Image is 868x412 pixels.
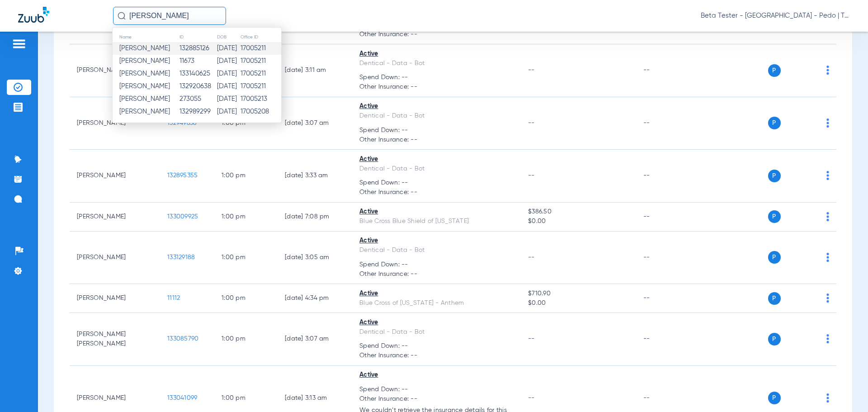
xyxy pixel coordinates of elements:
[528,298,628,308] span: $0.00
[70,284,160,313] td: [PERSON_NAME]
[214,150,278,203] td: 1:00 PM
[768,170,781,182] span: P
[359,73,514,82] span: Spend Down: --
[359,82,514,92] span: Other Insurance: --
[278,203,352,232] td: [DATE] 7:08 PM
[359,111,514,121] div: Dentical - Data - Bot
[768,292,781,305] span: P
[359,207,514,217] div: Active
[359,351,514,360] span: Other Insurance: --
[359,385,514,394] span: Spend Down: --
[167,213,198,220] span: 133009925
[528,207,628,217] span: $386.50
[217,80,241,93] td: [DATE]
[240,80,281,93] td: 17005211
[528,120,535,126] span: --
[167,120,197,126] span: 132949638
[217,42,241,55] td: [DATE]
[214,203,278,232] td: 1:00 PM
[768,64,781,77] span: P
[359,59,514,68] div: Dentical - Data - Bot
[240,42,281,55] td: 17005211
[359,135,514,145] span: Other Insurance: --
[359,394,514,404] span: Other Insurance: --
[214,232,278,284] td: 1:00 PM
[119,57,170,64] span: [PERSON_NAME]
[528,172,535,179] span: --
[359,188,514,197] span: Other Insurance: --
[636,44,697,97] td: --
[636,203,697,232] td: --
[359,102,514,111] div: Active
[636,232,697,284] td: --
[359,155,514,164] div: Active
[119,95,170,102] span: [PERSON_NAME]
[217,93,241,105] td: [DATE]
[179,55,217,67] td: 11673
[278,232,352,284] td: [DATE] 3:05 AM
[826,253,829,262] img: group-dot-blue.svg
[636,284,697,313] td: --
[359,270,514,279] span: Other Insurance: --
[167,172,198,179] span: 132895355
[70,44,160,97] td: [PERSON_NAME]
[636,313,697,366] td: --
[359,246,514,255] div: Dentical - Data - Bot
[119,45,170,52] span: [PERSON_NAME]
[768,251,781,264] span: P
[636,150,697,203] td: --
[528,336,535,342] span: --
[12,38,26,49] img: hamburger-icon
[278,150,352,203] td: [DATE] 3:33 AM
[179,105,217,118] td: 132989299
[359,164,514,174] div: Dentical - Data - Bot
[214,97,278,150] td: 1:00 PM
[240,105,281,118] td: 17005208
[179,32,217,42] th: ID
[826,171,829,180] img: group-dot-blue.svg
[359,298,514,308] div: Blue Cross of [US_STATE] - Anthem
[826,118,829,128] img: group-dot-blue.svg
[179,67,217,80] td: 133140625
[359,289,514,298] div: Active
[826,294,829,303] img: group-dot-blue.svg
[359,260,514,270] span: Spend Down: --
[70,150,160,203] td: [PERSON_NAME]
[768,210,781,223] span: P
[528,395,535,401] span: --
[826,66,829,75] img: group-dot-blue.svg
[217,67,241,80] td: [DATE]
[18,7,49,23] img: Zuub Logo
[113,7,226,25] input: Search for patients
[113,32,179,42] th: Name
[359,236,514,246] div: Active
[278,44,352,97] td: [DATE] 3:11 AM
[359,30,514,39] span: Other Insurance: --
[179,80,217,93] td: 132920638
[240,67,281,80] td: 17005211
[359,49,514,59] div: Active
[167,295,180,301] span: 11112
[359,217,514,226] div: Blue Cross Blue Shield of [US_STATE]
[359,318,514,327] div: Active
[217,32,241,42] th: DOB
[528,289,628,298] span: $710.90
[119,83,170,90] span: [PERSON_NAME]
[119,70,170,77] span: [PERSON_NAME]
[167,254,195,260] span: 133129188
[119,108,170,115] span: [PERSON_NAME]
[826,334,829,343] img: group-dot-blue.svg
[217,105,241,118] td: [DATE]
[214,284,278,313] td: 1:00 PM
[359,370,514,380] div: Active
[701,11,850,20] span: Beta Tester - [GEOGRAPHIC_DATA] - Pedo | The Super Dentists
[528,254,535,260] span: --
[359,341,514,351] span: Spend Down: --
[278,284,352,313] td: [DATE] 4:34 PM
[636,97,697,150] td: --
[768,392,781,404] span: P
[528,67,535,73] span: --
[179,42,217,55] td: 132885126
[826,212,829,221] img: group-dot-blue.svg
[278,313,352,366] td: [DATE] 3:07 AM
